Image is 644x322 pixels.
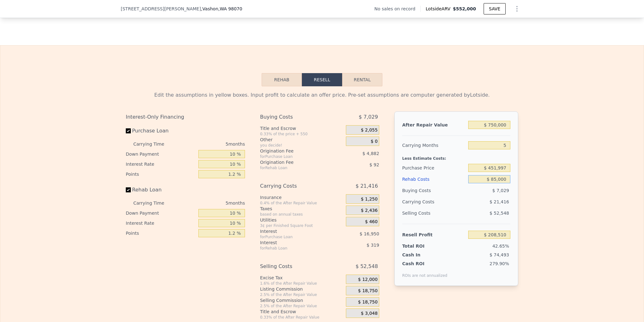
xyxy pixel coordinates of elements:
[361,196,377,202] span: $ 1,250
[342,73,382,86] button: Rental
[356,261,378,272] span: $ 52,548
[365,219,378,225] span: $ 460
[402,119,466,131] div: After Repair Value
[356,180,378,192] span: $ 21,416
[402,185,466,196] div: Buying Costs
[260,194,343,201] div: Insurance
[402,140,466,151] div: Carrying Months
[260,303,343,309] div: 2.5% of the After Repair Value
[260,228,330,234] div: Interest
[402,207,466,219] div: Selling Costs
[371,139,378,144] span: $ 0
[260,131,343,137] div: 0.33% of the price + 550
[402,174,466,185] div: Rehab Costs
[260,281,343,286] div: 1.6% of the After Repair Value
[126,184,196,196] label: Rehab Loan
[260,234,330,239] div: for Purchase Loan
[133,139,174,149] div: Carrying Time
[260,137,343,143] div: Other
[302,73,342,86] button: Resell
[453,6,476,11] span: $552,000
[260,143,343,148] div: you decide!
[260,201,343,206] div: 0.4% of the After Repair Value
[359,111,378,123] span: $ 7,029
[361,127,377,133] span: $ 2,055
[260,154,330,159] div: for Purchase Loan
[402,151,510,162] div: Less Estimate Costs:
[260,246,330,251] div: for Rehab Loan
[402,252,441,258] div: Cash In
[402,229,466,240] div: Resell Profit
[260,309,343,315] div: Title and Escrow
[121,6,201,12] span: [STREET_ADDRESS][PERSON_NAME]
[367,243,379,248] span: $ 319
[126,149,196,159] div: Down Payment
[126,169,196,179] div: Points
[492,244,509,249] span: 42.65%
[133,198,174,208] div: Carrying Time
[260,111,330,123] div: Buying Costs
[126,111,245,123] div: Interest-Only Financing
[260,315,343,320] div: 0.33% of the After Repair Value
[260,286,343,292] div: Listing Commission
[126,125,196,137] label: Purchase Loan
[260,148,330,154] div: Origination Fee
[358,277,378,282] span: $ 12,000
[402,162,466,174] div: Purchase Price
[492,188,509,193] span: $ 7,029
[402,260,447,267] div: Cash ROI
[260,292,343,297] div: 2.5% of the After Repair Value
[126,128,131,133] input: Purchase Loan
[260,180,330,192] div: Carrying Costs
[490,261,509,266] span: 279.90%
[490,252,509,257] span: $ 74,493
[358,299,378,305] span: $ 18,750
[260,239,330,246] div: Interest
[262,73,302,86] button: Rehab
[375,6,420,12] div: No sales on record
[260,165,330,170] div: for Rehab Loan
[126,91,518,99] div: Edit the assumptions in yellow boxes. Input profit to calculate an offer price. Pre-set assumptio...
[260,125,343,131] div: Title and Escrow
[361,208,377,213] span: $ 2,436
[484,3,506,14] button: SAVE
[260,275,343,281] div: Excise Tax
[126,208,196,218] div: Down Payment
[490,199,509,204] span: $ 21,416
[369,162,379,167] span: $ 92
[360,231,379,236] span: $ 16,950
[490,211,509,216] span: $ 52,548
[201,6,242,12] span: , Vashon
[260,217,343,223] div: Utilities
[426,6,453,12] span: Lotside ARV
[511,3,523,15] button: Show Options
[358,288,378,294] span: $ 18,750
[260,212,343,217] div: based on annual taxes
[402,267,447,278] div: ROIs are not annualized
[260,297,343,303] div: Selling Commission
[218,6,242,11] span: , WA 98070
[361,311,377,316] span: $ 3,048
[260,206,343,212] div: Taxes
[177,139,245,149] div: 5 months
[362,151,379,156] span: $ 4,882
[126,159,196,169] div: Interest Rate
[126,218,196,228] div: Interest Rate
[260,159,330,165] div: Origination Fee
[126,228,196,238] div: Points
[402,243,441,249] div: Total ROI
[126,187,131,192] input: Rehab Loan
[260,261,330,272] div: Selling Costs
[260,223,343,228] div: 3¢ per Finished Square Foot
[402,196,441,207] div: Carrying Costs
[177,198,245,208] div: 5 months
